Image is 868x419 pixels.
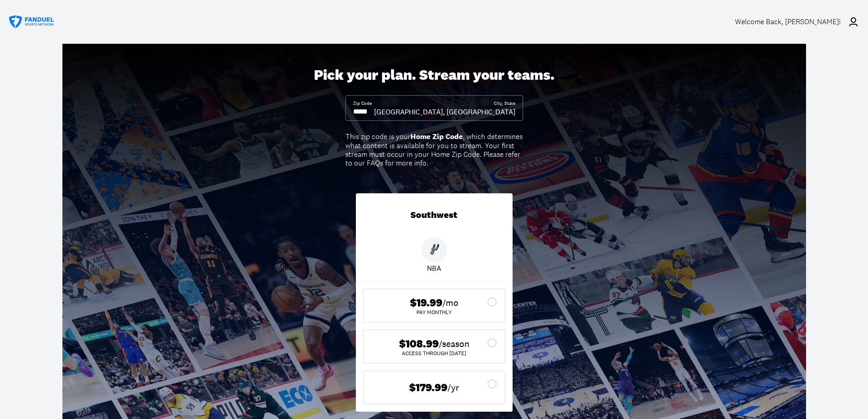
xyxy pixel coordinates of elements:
div: This zip code is your , which determines what content is available for you to stream. Your first ... [345,132,523,167]
div: ACCESS THROUGH [DATE] [371,351,498,356]
span: /season [439,337,469,350]
div: City, State [494,100,515,107]
b: Home Zip Code [411,132,463,141]
p: NBA [427,263,441,274]
div: Welcome Back , [PERSON_NAME]! [735,17,841,26]
div: Pay Monthly [371,310,498,315]
div: Zip Code [353,100,372,107]
div: Southwest [356,193,513,237]
span: /yr [447,381,459,394]
img: Spurs [428,244,440,256]
span: $108.99 [399,337,439,351]
span: $19.99 [410,296,442,310]
div: Pick your plan. Stream your teams. [314,67,555,84]
span: /mo [442,296,458,309]
div: [GEOGRAPHIC_DATA], [GEOGRAPHIC_DATA] [374,107,515,117]
a: Welcome Back, [PERSON_NAME]! [735,9,859,35]
span: $179.99 [409,381,447,394]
